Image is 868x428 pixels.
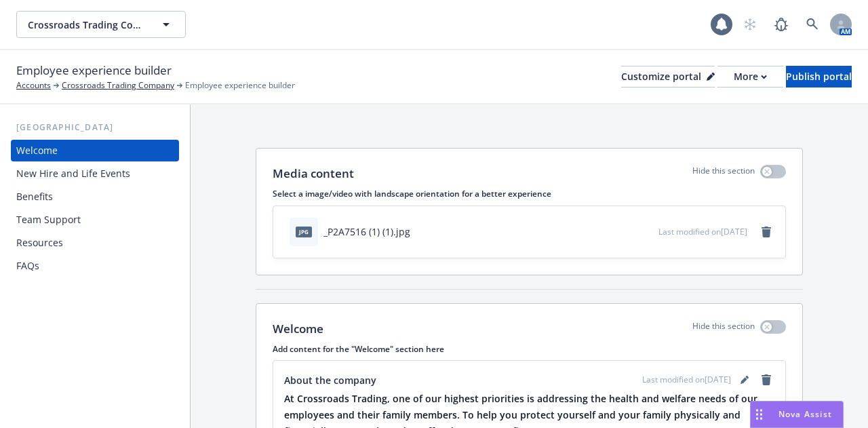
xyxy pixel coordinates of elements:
p: Media content [273,165,354,182]
a: Team Support [11,209,179,231]
div: [GEOGRAPHIC_DATA] [11,121,179,134]
span: Employee experience builder [185,79,295,92]
button: More [717,66,783,87]
a: Crossroads Trading Company [62,79,174,92]
div: _P2A7516 (1) (1).jpg [323,225,410,239]
button: preview file [641,225,653,239]
a: Report a Bug [768,11,795,38]
p: Hide this section [692,320,755,338]
p: Add content for the "Welcome" section here [273,343,786,355]
button: Nova Assist [750,401,844,428]
p: Select a image/video with landscape orientation for a better experience [273,188,786,199]
a: Start snowing [736,11,764,38]
div: Drag to move [751,402,768,427]
span: Nova Assist [778,408,832,420]
span: Crossroads Trading Company [28,18,145,32]
a: New Hire and Life Events [11,163,179,184]
div: Benefits [16,186,53,208]
button: download file [619,225,630,239]
a: remove [758,224,774,240]
a: FAQs [11,255,179,277]
a: remove [758,372,774,388]
div: FAQs [16,255,39,277]
a: Search [799,11,826,38]
a: editPencil [736,372,753,388]
div: Publish portal [786,66,852,87]
button: Publish portal [786,66,852,87]
button: Crossroads Trading Company [16,11,186,38]
div: Customize portal [621,66,715,87]
a: Benefits [11,186,179,208]
a: Resources [11,232,179,254]
span: About the company [284,373,376,387]
span: Last modified on [DATE] [658,226,747,237]
span: jpg [296,227,312,237]
span: Last modified on [DATE] [642,374,731,386]
div: Welcome [16,140,58,161]
div: Team Support [16,209,81,231]
button: Customize portal [621,66,715,87]
a: Accounts [16,79,51,92]
p: Welcome [273,320,323,338]
span: Employee experience builder [16,62,172,79]
div: Resources [16,232,63,254]
div: More [734,66,767,87]
a: Welcome [11,140,179,161]
p: Hide this section [692,165,755,182]
div: New Hire and Life Events [16,163,130,184]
